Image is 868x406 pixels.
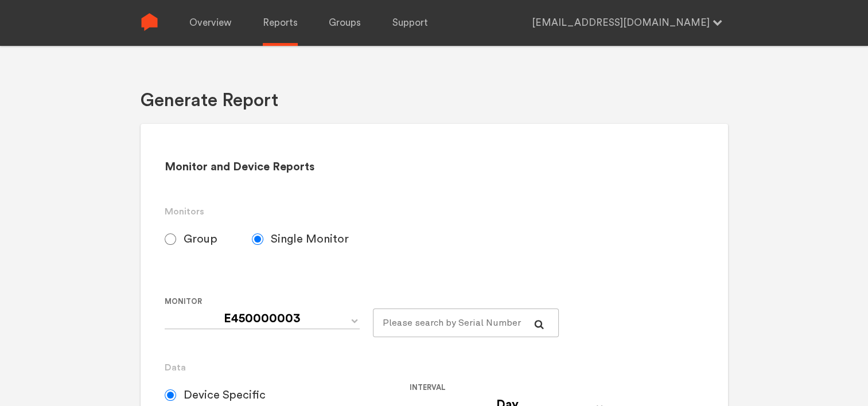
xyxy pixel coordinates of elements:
h1: Generate Report [141,89,278,112]
input: Device Specific [165,389,176,401]
input: Single Monitor [252,233,263,245]
h3: Monitors [165,205,703,218]
span: Group [184,232,217,246]
span: Single Monitor [271,232,349,246]
input: Please search by Serial Number [373,309,559,337]
label: Monitor [165,295,364,309]
img: Sense Logo [141,13,158,31]
label: For large monitor counts [373,295,550,309]
h3: Data [165,361,703,374]
span: Device Specific [184,388,266,402]
input: Group [165,233,176,245]
h2: Monitor and Device Reports [165,160,703,174]
label: Interval [410,381,645,395]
